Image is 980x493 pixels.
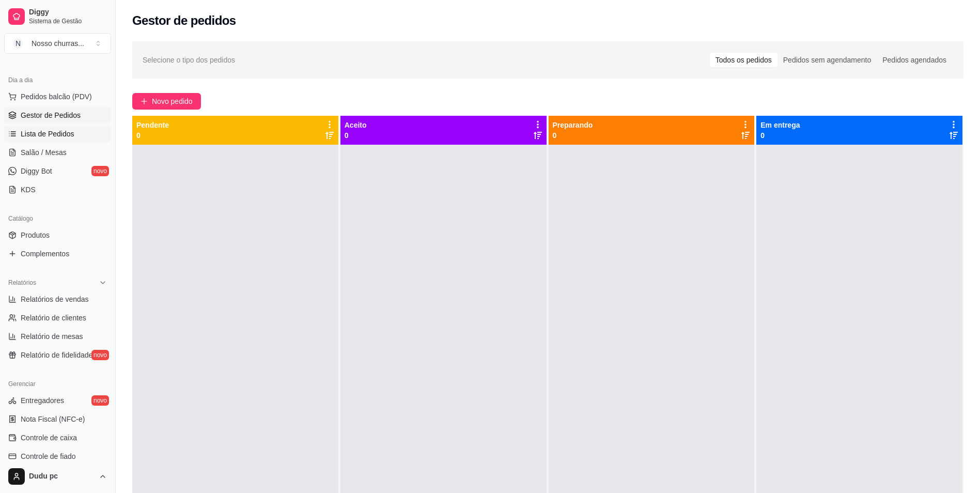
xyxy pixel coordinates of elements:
[553,120,593,130] p: Preparando
[760,120,800,130] p: Em entrega
[8,279,36,287] span: Relatórios
[132,93,201,110] button: Novo pedido
[4,33,111,54] button: Select a team
[143,54,235,66] span: Selecione o tipo dos pedidos
[4,328,111,345] a: Relatório de mesas
[345,120,367,130] p: Aceito
[4,181,111,198] a: KDS
[21,249,69,259] span: Complementos
[777,53,877,67] div: Pedidos sem agendamento
[132,12,236,29] h2: Gestor de pedidos
[21,331,83,342] span: Relatório de mesas
[877,53,952,67] div: Pedidos agendados
[21,110,81,120] span: Gestor de Pedidos
[29,472,95,481] span: Dudu pc
[4,88,111,105] button: Pedidos balcão (PDV)
[21,395,64,406] span: Entregadores
[13,38,23,49] span: N
[4,464,111,489] button: Dudu pc
[4,163,111,179] a: Diggy Botnovo
[4,4,111,29] a: DiggySistema de Gestão
[4,245,111,262] a: Complementos
[21,166,52,176] span: Diggy Bot
[4,227,111,243] a: Produtos
[21,294,89,304] span: Relatórios de vendas
[21,313,86,323] span: Relatório de clientes
[4,376,111,392] div: Gerenciar
[21,91,92,102] span: Pedidos balcão (PDV)
[29,8,107,17] span: Diggy
[4,392,111,409] a: Entregadoresnovo
[141,98,148,105] span: plus
[21,414,85,424] span: Nota Fiscal (NFC-e)
[4,429,111,446] a: Controle de caixa
[4,411,111,427] a: Nota Fiscal (NFC-e)
[4,347,111,363] a: Relatório de fidelidadenovo
[21,184,36,195] span: KDS
[4,107,111,124] a: Gestor de Pedidos
[710,53,777,67] div: Todos os pedidos
[21,451,76,461] span: Controle de fiado
[4,210,111,227] div: Catálogo
[345,130,367,141] p: 0
[4,291,111,307] a: Relatórios de vendas
[136,130,169,141] p: 0
[21,433,77,443] span: Controle de caixa
[152,96,193,107] span: Novo pedido
[760,130,800,141] p: 0
[4,448,111,465] a: Controle de fiado
[21,147,67,158] span: Salão / Mesas
[4,310,111,326] a: Relatório de clientes
[21,350,92,360] span: Relatório de fidelidade
[4,126,111,142] a: Lista de Pedidos
[4,144,111,161] a: Salão / Mesas
[4,72,111,88] div: Dia a dia
[21,129,74,139] span: Lista de Pedidos
[29,17,107,25] span: Sistema de Gestão
[21,230,50,240] span: Produtos
[136,120,169,130] p: Pendente
[553,130,593,141] p: 0
[32,38,84,49] div: Nosso churras ...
